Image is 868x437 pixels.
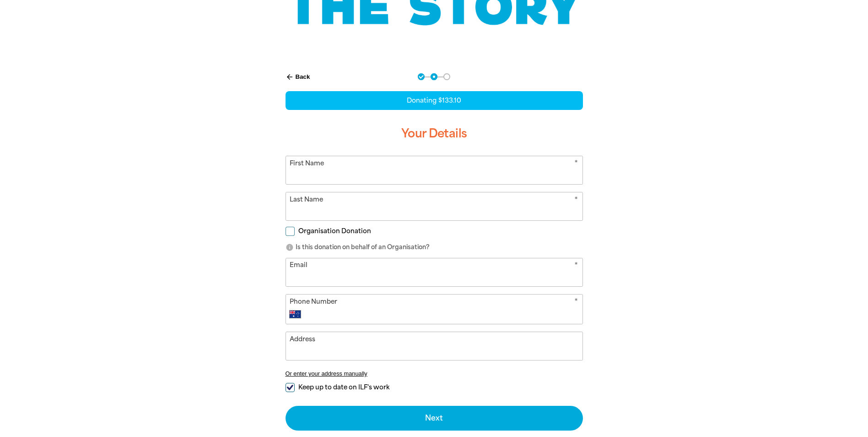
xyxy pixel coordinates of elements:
i: info [286,243,294,251]
div: Donating $133.10 [286,91,583,110]
span: Organisation Donation [298,227,371,235]
button: Back [282,69,314,85]
i: arrow_back [286,73,294,81]
button: Navigate to step 2 of 3 to enter your details [431,73,437,80]
h3: Your Details [286,119,583,148]
i: Required [574,297,578,308]
button: Navigate to step 1 of 3 to enter your donation amount [418,73,425,80]
button: Next [286,406,583,431]
button: Or enter your address manually [286,370,583,377]
span: Keep up to date on ILF's work [298,383,389,392]
button: Navigate to step 3 of 3 to enter your payment details [443,73,450,80]
input: Organisation Donation [286,227,295,236]
p: Is this donation on behalf of an Organisation? [286,243,583,252]
input: Keep up to date on ILF's work [286,383,295,392]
